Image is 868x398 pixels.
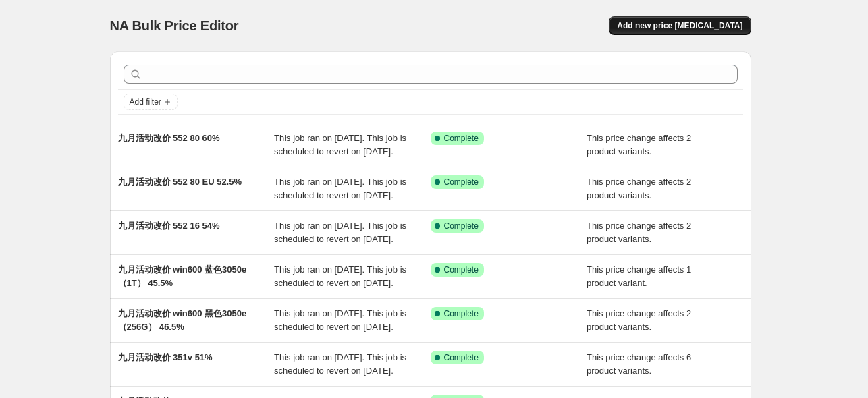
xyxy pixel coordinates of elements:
span: Complete [444,177,479,188]
span: This price change affects 2 product variants. [587,177,691,200]
span: This job ran on [DATE]. This job is scheduled to revert on [DATE]. [274,352,406,376]
button: Add filter [124,94,178,110]
span: This price change affects 2 product variants. [587,133,691,157]
span: This price change affects 1 product variant. [587,264,691,288]
span: 九月活动改价 win600 黑色3050e（256G） 46.5% [118,308,247,332]
span: This job ran on [DATE]. This job is scheduled to revert on [DATE]. [274,264,406,288]
span: Complete [444,221,479,231]
span: This price change affects 2 product variants. [587,308,691,332]
span: 九月活动改价 552 16 54% [118,221,220,231]
span: 九月活动改价 552 80 EU 52.5% [118,177,242,187]
span: This price change affects 6 product variants. [587,352,691,376]
span: This job ran on [DATE]. This job is scheduled to revert on [DATE]. [274,308,406,332]
span: This job ran on [DATE]. This job is scheduled to revert on [DATE]. [274,133,406,157]
span: Complete [444,264,479,275]
span: This job ran on [DATE]. This job is scheduled to revert on [DATE]. [274,177,406,200]
span: 九月活动改价 552 80 60% [118,133,220,143]
span: Complete [444,133,479,144]
span: 九月活动改价 win600 蓝色3050e（1T） 45.5% [118,264,247,288]
span: This price change affects 2 product variants. [587,221,691,244]
span: Complete [444,308,479,319]
span: Complete [444,352,479,363]
span: NA Bulk Price Editor [110,18,239,33]
span: Add new price [MEDICAL_DATA] [617,20,742,31]
span: 九月活动改价 351v 51% [118,352,213,362]
span: Add filter [130,96,161,107]
span: This job ran on [DATE]. This job is scheduled to revert on [DATE]. [274,221,406,244]
button: Add new price [MEDICAL_DATA] [609,16,751,35]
